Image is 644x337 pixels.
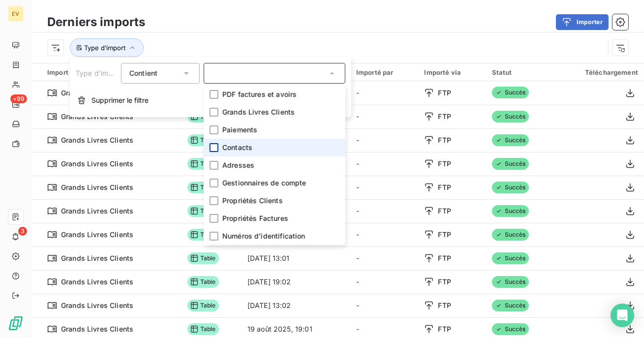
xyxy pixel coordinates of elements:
[222,143,252,153] span: Contacts
[222,231,306,241] span: Numéros d’identification
[350,246,419,270] td: -
[70,38,144,57] button: Type d’import
[47,13,145,31] h3: Derniers imports
[61,183,133,192] span: Grands Livres Clients
[438,324,451,334] span: FTP
[556,14,609,30] button: Importer
[92,95,149,105] span: Supprimer le filtre
[492,229,529,241] span: Succès
[492,323,529,335] span: Succès
[350,81,419,105] td: -
[222,178,306,188] span: Gestionnaires de compte
[187,229,219,241] span: Table
[187,252,219,264] span: Table
[438,206,451,216] span: FTP
[8,315,24,331] img: Logo LeanPay
[438,277,451,287] span: FTP
[61,159,133,169] span: Grands Livres Clients
[356,68,413,76] div: Importé par
[492,252,529,264] span: Succès
[350,128,419,152] td: -
[438,253,451,263] span: FTP
[61,135,133,145] span: Grands Livres Clients
[61,324,133,334] span: Grands Livres Clients
[47,68,176,77] div: Import
[242,246,350,270] td: [DATE] 13:01
[187,323,219,335] span: Table
[438,301,451,310] span: FTP
[222,107,295,117] span: Grands Livres Clients
[438,135,451,145] span: FTP
[438,159,451,169] span: FTP
[492,134,529,146] span: Succès
[61,88,133,98] span: Grands Livres Clients
[10,94,27,103] span: +99
[492,68,548,76] div: Statut
[187,276,219,288] span: Table
[187,300,219,311] span: Table
[350,105,419,128] td: -
[350,152,419,176] td: -
[492,300,529,311] span: Succès
[84,44,125,52] span: Type d’import
[438,230,451,240] span: FTP
[350,223,419,246] td: -
[8,6,24,22] div: EV
[438,183,451,192] span: FTP
[222,90,297,99] span: PDF factures et avoirs
[222,160,254,170] span: Adresses
[187,205,219,217] span: Table
[424,68,480,76] div: Importé via
[61,277,133,287] span: Grands Livres Clients
[18,227,27,236] span: 3
[350,270,419,294] td: -
[492,87,529,98] span: Succès
[492,158,529,170] span: Succès
[611,304,634,327] div: Open Intercom Messenger
[61,230,133,240] span: Grands Livres Clients
[61,301,133,310] span: Grands Livres Clients
[438,112,451,122] span: FTP
[187,182,219,193] span: Table
[492,182,529,193] span: Succès
[70,90,351,111] button: Supprimer le filtre
[350,199,419,223] td: -
[242,270,350,294] td: [DATE] 19:02
[76,69,122,77] span: Type d’import
[61,206,133,216] span: Grands Livres Clients
[129,69,157,77] span: Contient
[559,68,638,76] div: Téléchargement
[8,96,23,112] a: +99
[350,176,419,199] td: -
[61,112,133,122] span: Grands Livres Clients
[242,294,350,317] td: [DATE] 13:02
[187,134,219,146] span: Table
[492,276,529,288] span: Succès
[222,196,283,206] span: Propriétés Clients
[222,125,257,135] span: Paiements
[350,294,419,317] td: -
[187,158,219,170] span: Table
[492,205,529,217] span: Succès
[438,88,451,98] span: FTP
[222,214,288,223] span: Propriétés Factures
[61,253,133,263] span: Grands Livres Clients
[492,111,529,123] span: Succès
